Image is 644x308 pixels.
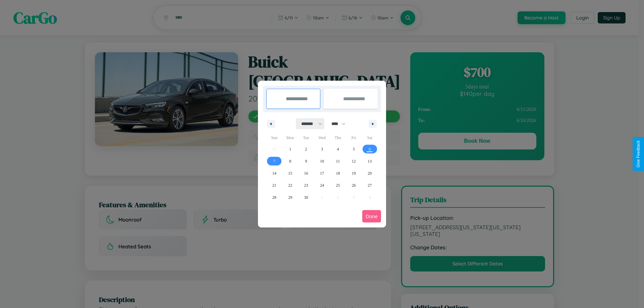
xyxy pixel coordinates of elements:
[298,143,314,155] button: 2
[362,132,378,143] span: Sat
[369,143,371,155] span: 6
[305,143,307,155] span: 2
[304,167,308,179] span: 16
[336,167,340,179] span: 18
[352,167,356,179] span: 19
[336,155,340,167] span: 11
[266,191,282,203] button: 28
[282,143,298,155] button: 1
[346,167,362,179] button: 19
[320,179,324,191] span: 24
[330,132,346,143] span: Thu
[266,132,282,143] span: Sun
[266,179,282,191] button: 21
[368,179,372,191] span: 27
[362,167,378,179] button: 20
[272,179,276,191] span: 21
[368,155,372,167] span: 13
[289,143,291,155] span: 1
[346,143,362,155] button: 5
[266,167,282,179] button: 14
[288,191,292,203] span: 29
[314,179,330,191] button: 24
[362,155,378,167] button: 13
[282,132,298,143] span: Mon
[346,155,362,167] button: 12
[298,191,314,203] button: 30
[330,155,346,167] button: 11
[298,167,314,179] button: 16
[314,167,330,179] button: 17
[298,132,314,143] span: Tue
[362,143,378,155] button: 6
[636,140,641,168] div: Give Feedback
[282,155,298,167] button: 8
[282,167,298,179] button: 15
[352,155,356,167] span: 12
[304,179,308,191] span: 23
[272,191,276,203] span: 28
[273,155,275,167] span: 7
[304,191,308,203] span: 30
[353,143,355,155] span: 5
[362,179,378,191] button: 27
[298,155,314,167] button: 9
[282,179,298,191] button: 22
[330,179,346,191] button: 25
[266,155,282,167] button: 7
[314,155,330,167] button: 10
[368,167,372,179] span: 20
[272,167,276,179] span: 14
[305,155,307,167] span: 9
[282,191,298,203] button: 29
[298,179,314,191] button: 23
[336,179,340,191] span: 25
[320,167,324,179] span: 17
[330,143,346,155] button: 4
[289,155,291,167] span: 8
[330,167,346,179] button: 18
[362,210,381,223] button: Done
[321,143,323,155] span: 3
[288,167,292,179] span: 15
[288,179,292,191] span: 22
[314,143,330,155] button: 3
[346,179,362,191] button: 26
[320,155,324,167] span: 10
[352,179,356,191] span: 26
[337,143,339,155] span: 4
[346,132,362,143] span: Fri
[314,132,330,143] span: Wed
